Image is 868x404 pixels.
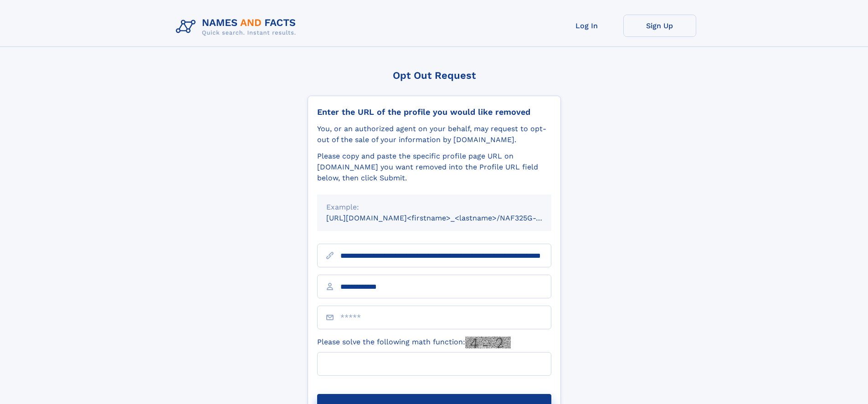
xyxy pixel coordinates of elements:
div: Example: [326,202,542,213]
a: Sign Up [623,15,696,37]
img: Logo Names and Facts [172,15,303,39]
a: Log In [550,15,623,37]
label: Please solve the following math function: [317,337,511,348]
div: You, or an authorized agent on your behalf, may request to opt-out of the sale of your informatio... [317,123,551,145]
div: Please copy and paste the specific profile page URL on [DOMAIN_NAME] you want removed into the Pr... [317,151,551,184]
div: Opt Out Request [308,70,561,81]
div: Enter the URL of the profile you would like removed [317,107,551,117]
small: [URL][DOMAIN_NAME]<firstname>_<lastname>/NAF325G-xxxxxxxx [326,214,569,222]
